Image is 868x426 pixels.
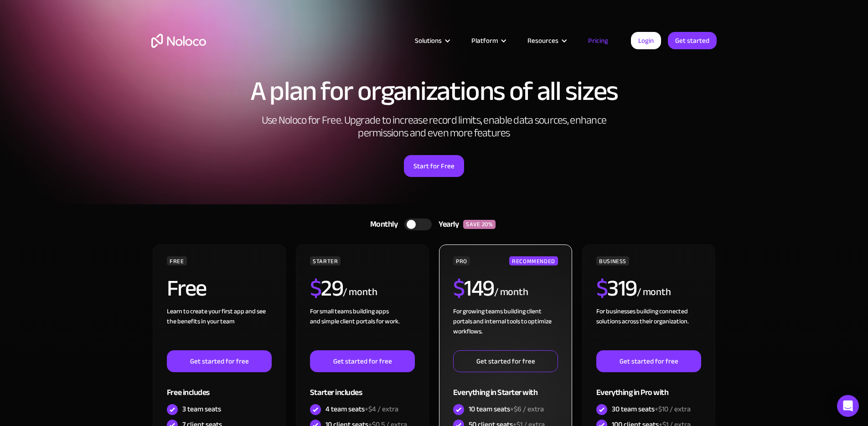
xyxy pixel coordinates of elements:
[167,277,207,300] h2: Free
[596,307,701,350] div: For businesses building connected solutions across their organization. ‍
[151,34,206,48] a: home
[596,256,629,265] div: BUSINESS
[415,35,442,47] div: Solutions
[471,35,498,47] div: Platform
[182,404,221,414] div: 3 team seats
[343,285,377,300] div: / month
[596,372,701,402] div: Everything in Pro with
[453,307,558,350] div: For growing teams building client portals and internal tools to optimize workflows.
[453,277,494,300] h2: 149
[403,35,460,47] div: Solutions
[460,35,516,47] div: Platform
[668,32,717,49] a: Get started
[837,395,859,417] div: Open Intercom Messenger
[167,307,272,350] div: Learn to create your first app and see the benefits in your team ‍
[596,350,701,372] a: Get started for free
[453,256,470,265] div: PRO
[325,404,398,414] div: 4 team seats
[453,350,558,372] a: Get started for free
[577,35,620,47] a: Pricing
[509,256,558,265] div: RECOMMENDED
[310,267,321,310] span: $
[252,114,616,140] h2: Use Noloco for Free. Upgrade to increase record limits, enable data sources, enhance permissions ...
[612,404,691,414] div: 30 team seats
[167,372,272,402] div: Free includes
[596,267,608,310] span: $
[310,372,415,402] div: Starter includes
[365,402,398,416] span: +$4 / extra
[494,285,528,300] div: / month
[637,285,671,300] div: / month
[469,404,544,414] div: 10 team seats
[167,256,187,265] div: FREE
[655,402,691,416] span: +$10 / extra
[404,155,464,177] a: Start for Free
[310,350,415,372] a: Get started for free
[167,350,272,372] a: Get started for free
[310,256,341,265] div: STARTER
[359,218,405,231] div: Monthly
[310,277,343,300] h2: 29
[463,220,496,229] div: SAVE 20%
[453,267,465,310] span: $
[510,402,544,416] span: +$6 / extra
[310,307,415,350] div: For small teams building apps and simple client portals for work. ‍
[631,32,661,49] a: Login
[527,35,558,47] div: Resources
[453,372,558,402] div: Everything in Starter with
[516,35,577,47] div: Resources
[151,78,717,105] h1: A plan for organizations of all sizes
[432,218,463,231] div: Yearly
[596,277,637,300] h2: 319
